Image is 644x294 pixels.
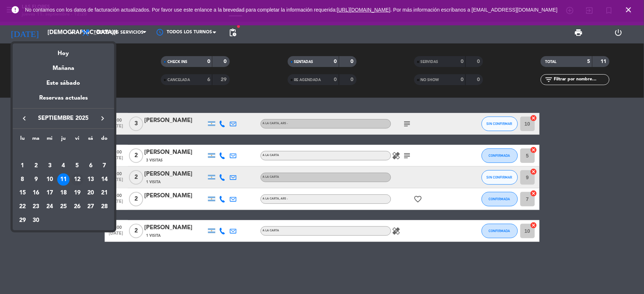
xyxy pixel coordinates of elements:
[20,114,29,123] i: keyboard_arrow_left
[43,201,56,213] div: 24
[43,159,57,173] td: 3 de septiembre de 2025
[29,186,43,200] td: 16 de septiembre de 2025
[29,214,43,227] td: 30 de septiembre de 2025
[57,186,70,200] td: 18 de septiembre de 2025
[70,200,84,214] td: 26 de septiembre de 2025
[70,186,84,200] td: 19 de septiembre de 2025
[84,201,97,213] div: 27
[97,134,111,146] th: domingo
[84,134,98,146] th: sábado
[29,173,43,186] td: 9 de septiembre de 2025
[13,43,114,58] div: Hoy
[16,160,29,172] div: 1
[98,173,111,186] div: 14
[43,187,56,199] div: 17
[16,173,29,186] div: 8
[31,114,96,123] span: septiembre 2025
[16,159,29,173] td: 1 de septiembre de 2025
[13,73,114,93] div: Este sábado
[57,134,70,146] th: jueves
[30,214,42,227] div: 30
[71,160,83,172] div: 5
[71,201,83,213] div: 26
[84,200,98,214] td: 27 de septiembre de 2025
[16,145,111,159] td: SEP.
[29,159,43,173] td: 2 de septiembre de 2025
[84,159,98,173] td: 6 de septiembre de 2025
[97,173,111,186] td: 14 de septiembre de 2025
[13,93,114,108] div: Reservas actuales
[57,173,70,186] div: 11
[29,200,43,214] td: 23 de septiembre de 2025
[30,173,42,186] div: 9
[43,173,56,186] div: 10
[43,186,57,200] td: 17 de septiembre de 2025
[16,186,29,200] td: 15 de septiembre de 2025
[98,187,111,199] div: 21
[71,187,83,199] div: 19
[97,186,111,200] td: 21 de septiembre de 2025
[98,201,111,213] div: 28
[97,159,111,173] td: 7 de septiembre de 2025
[30,201,42,213] div: 23
[97,200,111,214] td: 28 de septiembre de 2025
[98,160,111,172] div: 7
[43,160,56,172] div: 3
[43,134,57,146] th: miércoles
[29,134,43,146] th: martes
[57,201,70,213] div: 25
[70,159,84,173] td: 5 de septiembre de 2025
[57,159,70,173] td: 4 de septiembre de 2025
[84,186,98,200] td: 20 de septiembre de 2025
[57,173,70,186] td: 11 de septiembre de 2025
[30,160,42,172] div: 2
[70,134,84,146] th: viernes
[57,187,70,199] div: 18
[84,173,97,186] div: 13
[84,173,98,186] td: 13 de septiembre de 2025
[16,200,29,214] td: 22 de septiembre de 2025
[16,201,29,213] div: 22
[96,114,109,123] button: keyboard_arrow_right
[16,134,29,146] th: lunes
[57,160,70,172] div: 4
[43,200,57,214] td: 24 de septiembre de 2025
[18,114,31,123] button: keyboard_arrow_left
[71,173,83,186] div: 12
[57,200,70,214] td: 25 de septiembre de 2025
[13,58,114,73] div: Mañana
[70,173,84,186] td: 12 de septiembre de 2025
[98,114,107,123] i: keyboard_arrow_right
[16,214,29,227] div: 29
[30,187,42,199] div: 16
[84,160,97,172] div: 6
[16,187,29,199] div: 15
[16,173,29,186] td: 8 de septiembre de 2025
[84,187,97,199] div: 20
[16,214,29,227] td: 29 de septiembre de 2025
[43,173,57,186] td: 10 de septiembre de 2025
